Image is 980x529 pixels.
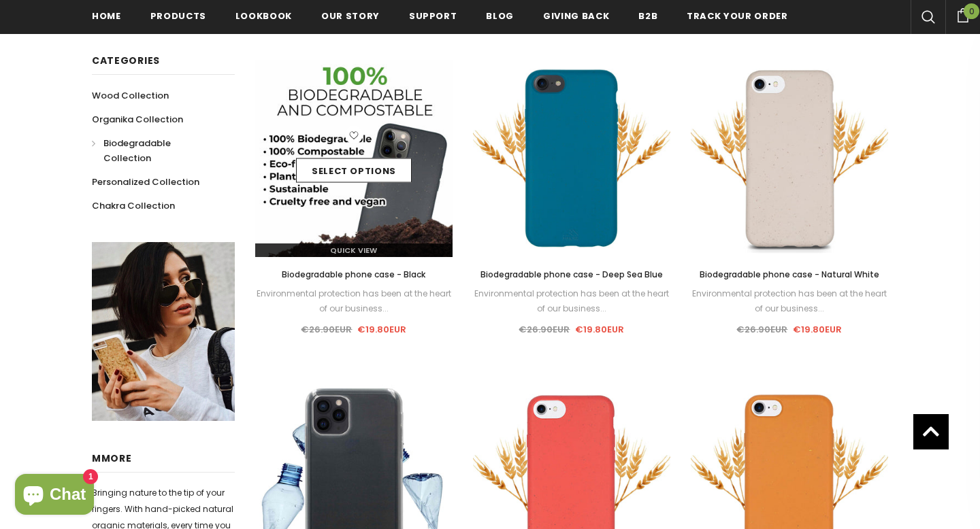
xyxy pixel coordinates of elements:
span: €26.90EUR [736,323,787,336]
span: €19.80EUR [793,323,842,336]
a: Biodegradable phone case - Deep Sea Blue [473,267,670,282]
span: Biodegradable phone case - Black [282,269,425,280]
a: Wood Collection [92,84,169,107]
a: Biodegradable phone case - Natural White [691,267,888,282]
span: €19.80EUR [575,323,624,336]
span: Blog [486,10,514,22]
a: Organika Collection [92,107,183,131]
span: Track your order [687,10,787,22]
span: Organika Collection [92,113,183,126]
span: Home [92,10,121,22]
span: Giving back [543,10,609,22]
span: Biodegradable phone case - Deep Sea Blue [480,269,663,280]
a: Select options [296,158,412,183]
span: MMORE [92,451,132,465]
span: 0 [964,3,979,19]
div: Environmental protection has been at the heart of our business... [691,286,888,316]
span: Chakra Collection [92,199,175,212]
span: €26.90EUR [519,323,570,336]
a: Chakra Collection [92,194,175,218]
span: Products [150,10,206,22]
a: 0 [945,6,980,22]
span: Quick View [330,245,377,256]
span: Categories [92,54,160,67]
img: Fully Compostable Eco Friendly Phone Case [255,60,453,257]
span: Personalized Collection [92,175,199,188]
span: €19.80EUR [357,323,406,336]
a: Biodegradable phone case - Black [255,267,453,282]
span: Lookbook [235,10,292,22]
span: Biodegradable Collection [103,137,171,165]
span: €26.90EUR [301,323,352,336]
inbox-online-store-chat: Shopify online store chat [11,474,98,518]
span: Wood Collection [92,89,169,102]
a: Biodegradable Collection [92,131,220,170]
div: Environmental protection has been at the heart of our business... [255,286,453,316]
span: B2B [638,10,657,22]
span: Our Story [321,10,380,22]
span: Biodegradable phone case - Natural White [700,269,879,280]
a: Quick View [255,243,453,257]
div: Environmental protection has been at the heart of our business... [473,286,670,316]
a: Personalized Collection [92,170,199,194]
span: support [409,10,457,22]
